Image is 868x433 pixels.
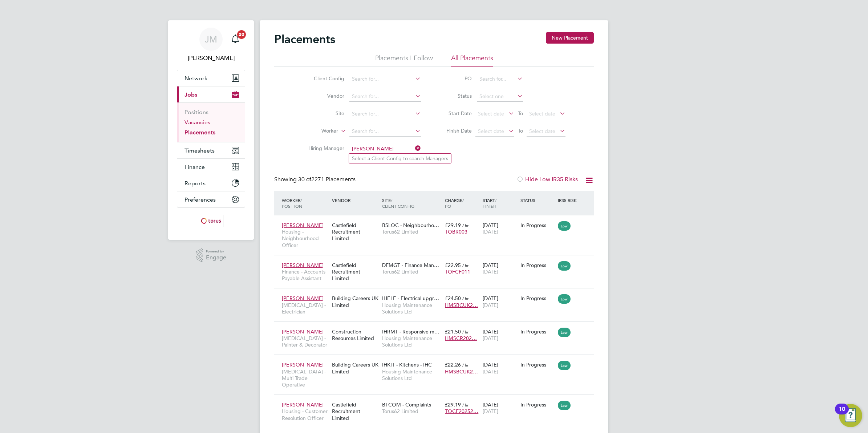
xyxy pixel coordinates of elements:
div: In Progress [520,295,555,302]
span: Select date [529,128,555,134]
div: [DATE] [481,291,519,312]
span: / hr [462,362,469,368]
span: / hr [462,223,469,228]
span: IHKIT - Kitchens - IHC [382,361,432,368]
span: £24.50 [445,295,461,302]
span: Housing Maintenance Solutions Ltd [382,368,441,381]
button: Timesheets [177,142,245,158]
span: Select date [478,128,504,134]
span: HMSBCUK2… [445,302,478,308]
span: Torus62 Limited [382,408,441,414]
div: 10 [839,409,845,418]
span: Finance - Accounts Payable Assistant [282,268,328,282]
span: Finance [184,163,205,170]
span: TOFCF011 [445,268,470,275]
span: [PERSON_NAME] [282,262,324,268]
label: PO [439,75,472,82]
a: Placements [184,129,215,136]
a: [PERSON_NAME][MEDICAL_DATA] - ElectricianBuilding Careers UK LimitedIHELE - Electrical upgr…Housi... [280,291,594,297]
input: Search for... [349,92,421,102]
label: Status [439,93,472,99]
span: BTCOM - Complaints [382,401,431,408]
li: All Placements [451,54,493,67]
div: [DATE] [481,358,519,378]
span: [PERSON_NAME] [282,401,324,408]
span: Engage [206,255,226,261]
input: Search for... [349,144,421,154]
span: Housing Maintenance Solutions Ltd [382,302,441,315]
div: Castlefield Recruitment Limited [330,218,380,246]
img: torus-logo-retina.png [198,215,224,227]
a: 20 [228,28,243,51]
div: Building Careers UK Limited [330,291,380,312]
div: Showing [274,176,357,183]
span: HMSCR202… [445,335,477,341]
li: Select a Client Config to search Managers [349,154,451,163]
span: TOBR003 [445,228,467,235]
a: Go to home page [177,215,245,227]
span: / Position [282,197,302,209]
span: [MEDICAL_DATA] - Multi Trade Operative [282,368,328,388]
span: £29.19 [445,401,461,408]
span: TOCF20252… [445,408,478,414]
span: To [516,109,525,118]
label: Hiring Manager [303,145,344,151]
div: Castlefield Recruitment Limited [330,258,380,286]
a: [PERSON_NAME][MEDICAL_DATA] - Multi Trade OperativeBuilding Careers UK LimitedIHKIT - Kitchens - ... [280,357,594,364]
span: Low [558,221,571,231]
span: Low [558,361,571,370]
button: Reports [177,175,245,191]
div: In Progress [520,222,555,228]
span: / hr [462,296,469,301]
div: Jobs [177,102,245,142]
span: Torus62 Limited [382,228,441,235]
input: Search for... [349,126,421,137]
span: Torus62 Limited [382,268,441,275]
span: [DATE] [483,368,498,375]
label: Finish Date [439,128,472,134]
label: Site [303,110,344,117]
nav: Main navigation [168,20,254,240]
span: £22.26 [445,361,461,368]
span: James Mclean [177,54,245,62]
span: To [516,126,525,135]
span: £22.95 [445,262,461,268]
div: Castlefield Recruitment Limited [330,398,380,425]
a: Powered byEngage [196,248,227,262]
span: £21.50 [445,328,461,335]
span: [MEDICAL_DATA] - Electrician [282,302,328,315]
button: New Placement [546,32,594,44]
input: Search for... [349,109,421,119]
label: Client Config [303,75,344,82]
span: 20 [237,30,246,39]
button: Open Resource Center, 10 new notifications [839,404,862,427]
h2: Placements [274,32,335,46]
button: Jobs [177,86,245,102]
label: Vendor [303,93,344,99]
span: Low [558,328,571,337]
span: [PERSON_NAME] [282,361,324,368]
span: Jobs [184,91,197,98]
span: [DATE] [483,268,498,275]
span: [MEDICAL_DATA] - Painter & Decorator [282,335,328,348]
li: Placements I Follow [375,54,433,67]
div: In Progress [520,328,555,335]
span: Network [184,75,207,82]
span: / PO [445,197,464,209]
span: Housing - Customer Resolution Officer [282,408,328,421]
span: IHELE - Electrical upgr… [382,295,439,302]
label: Worker [296,128,338,135]
span: Low [558,261,571,271]
div: Building Careers UK Limited [330,358,380,378]
span: [PERSON_NAME] [282,295,324,302]
a: Positions [184,109,208,116]
button: Finance [177,159,245,175]
span: / hr [462,263,469,268]
span: 30 of [298,176,311,183]
a: Vacancies [184,119,210,126]
div: Worker [280,194,330,213]
span: [DATE] [483,408,498,414]
span: Low [558,294,571,304]
span: Low [558,401,571,410]
span: Housing Maintenance Solutions Ltd [382,335,441,348]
